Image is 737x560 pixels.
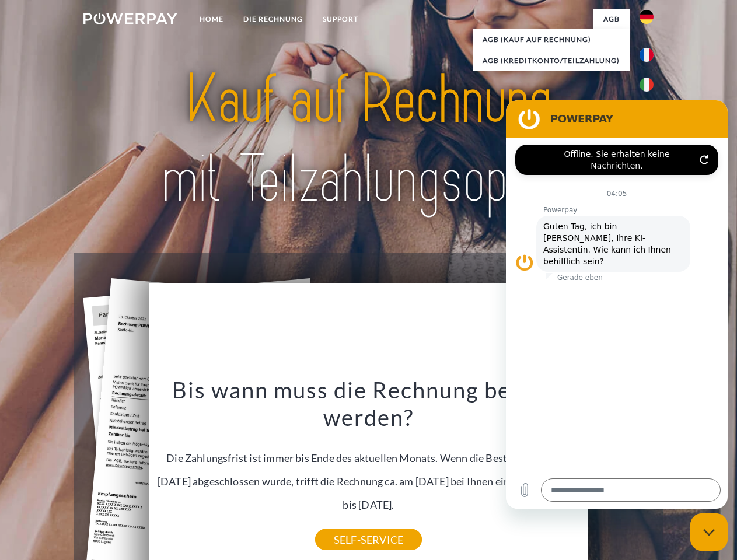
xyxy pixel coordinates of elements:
a: SELF-SERVICE [315,529,422,550]
iframe: Schaltfläche zum Öffnen des Messaging-Fensters; Konversation läuft [690,513,728,551]
a: agb [593,9,630,30]
a: AGB (Kauf auf Rechnung) [473,29,630,50]
img: logo-powerpay-white.svg [83,13,177,24]
iframe: Messaging-Fenster [506,100,728,509]
a: Home [190,9,233,30]
img: title-powerpay_de.svg [111,56,626,223]
a: SUPPORT [313,9,368,30]
img: fr [640,48,654,62]
div: Die Zahlungsfrist ist immer bis Ende des aktuellen Monats. Wenn die Bestellung z.B. am [DATE] abg... [156,376,582,540]
a: AGB (Kreditkonto/Teilzahlung) [473,50,630,71]
h3: Bis wann muss die Rechnung bezahlt werden? [156,376,582,432]
img: de [640,10,654,24]
img: it [640,78,654,92]
a: DIE RECHNUNG [233,9,313,30]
